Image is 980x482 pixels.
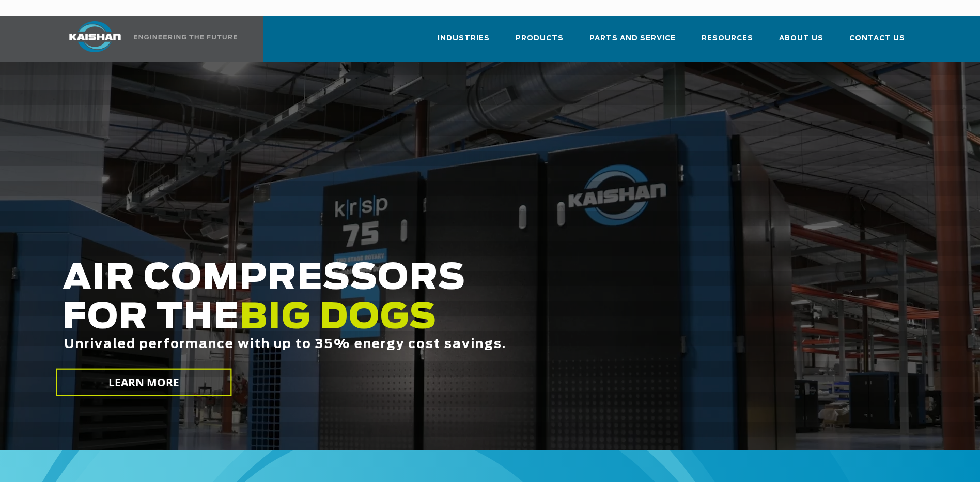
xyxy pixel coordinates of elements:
[849,33,905,44] span: Contact Us
[63,259,773,384] h2: AIR COMPRESSORS FOR THE
[779,25,823,60] a: About Us
[56,369,231,396] a: LEARN MORE
[702,33,753,44] span: Resources
[516,25,564,60] a: Products
[589,33,676,44] span: Parts and Service
[438,25,490,60] a: Industries
[240,300,437,336] span: BIG DOGS
[438,33,490,44] span: Industries
[702,25,753,60] a: Resources
[849,25,905,60] a: Contact Us
[108,375,179,390] span: LEARN MORE
[134,35,237,39] img: Engineering the future
[589,25,676,60] a: Parts and Service
[516,33,564,44] span: Products
[64,338,506,351] span: Unrivaled performance with up to 35% energy cost savings.
[56,16,239,62] a: Kaishan USA
[779,33,823,44] span: About Us
[56,21,134,52] img: kaishan logo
